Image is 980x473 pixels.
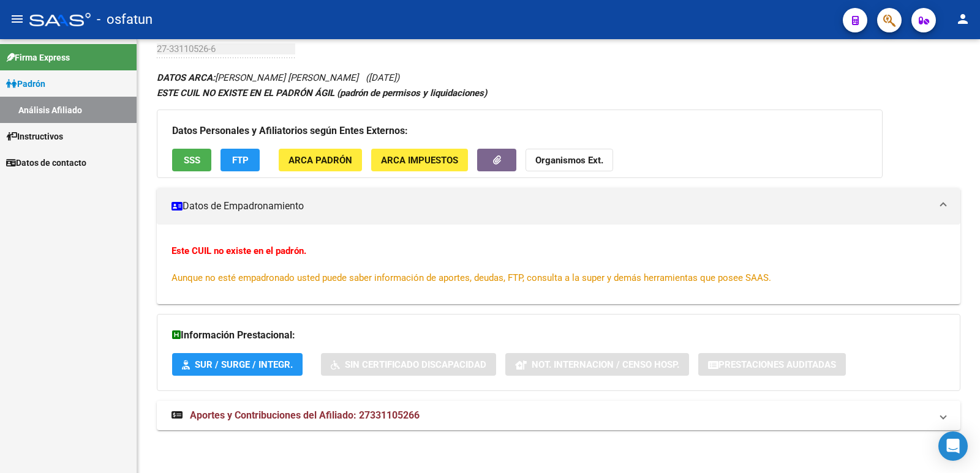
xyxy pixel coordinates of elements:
[221,149,260,171] button: FTP
[6,51,70,64] span: Firma Express
[172,122,867,140] h3: Datos Personales y Afiliatorios según Entes Externos:
[6,130,63,143] span: Instructivos
[172,149,211,171] button: SSS
[938,431,968,461] div: Open Intercom Messenger
[321,353,496,376] button: Sin Certificado Discapacidad
[157,72,215,83] strong: DATOS ARCA:
[157,88,487,99] strong: ESTE CUIL NO EXISTE EN EL PADRÓN ÁGIL (padrón de permisos y liquidaciones)
[956,12,970,26] mat-icon: person
[6,156,86,169] span: Datos de contacto
[157,401,960,430] mat-expansion-panel-header: Aportes y Contribuciones del Afiliado: 27331105266
[698,353,846,376] button: Prestaciones Auditadas
[172,327,945,344] h3: Información Prestacional:
[345,359,486,370] span: Sin Certificado Discapacidad
[279,149,362,171] button: ARCA Padrón
[172,353,303,376] button: SUR / SURGE / INTEGR.
[157,188,960,225] mat-expansion-panel-header: Datos de Empadronamiento
[718,359,836,370] span: Prestaciones Auditadas
[366,72,399,83] span: ([DATE])
[184,155,200,166] span: SSS
[171,199,931,213] mat-panel-title: Datos de Empadronamiento
[381,155,458,166] span: ARCA Impuestos
[232,155,249,166] span: FTP
[371,149,468,171] button: ARCA Impuestos
[157,225,960,304] div: Datos de Empadronamiento
[97,6,153,33] span: - osfatun
[505,353,689,376] button: Not. Internacion / Censo Hosp.
[171,245,306,256] strong: Este CUIL no existe en el padrón.
[190,409,420,421] span: Aportes y Contribuciones del Afiliado: 27331105266
[526,149,613,171] button: Organismos Ext.
[288,155,352,166] span: ARCA Padrón
[171,272,771,283] span: Aunque no esté empadronado usted puede saber información de aportes, deudas, FTP, consulta a la s...
[195,359,293,370] span: SUR / SURGE / INTEGR.
[6,77,45,91] span: Padrón
[535,155,603,166] strong: Organismos Ext.
[10,12,24,26] mat-icon: menu
[532,359,679,370] span: Not. Internacion / Censo Hosp.
[157,72,358,83] span: [PERSON_NAME] [PERSON_NAME]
